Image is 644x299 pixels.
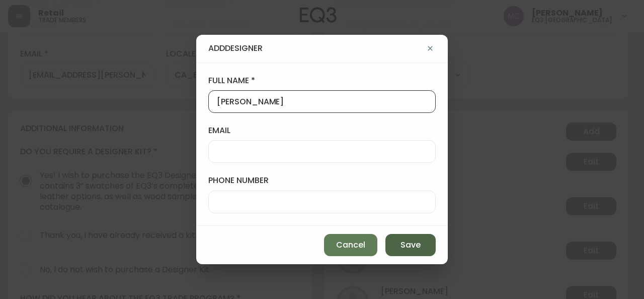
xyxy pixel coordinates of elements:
label: email [208,125,436,136]
label: full name [208,75,436,86]
span: Save [400,240,421,251]
button: Save [385,234,436,256]
span: Cancel [336,240,365,251]
button: Cancel [324,234,377,256]
label: phone number [208,175,436,186]
h4: Add Designer [208,43,263,54]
